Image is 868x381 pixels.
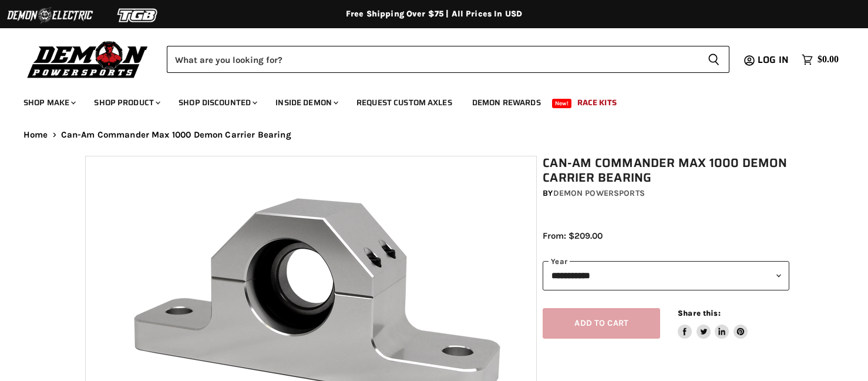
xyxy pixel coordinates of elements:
span: Log in [758,52,789,67]
a: Request Custom Axles [348,91,461,115]
a: Shop Product [85,91,167,115]
a: Inside Demon [267,91,345,115]
span: New! [552,99,572,108]
aside: Share this: [678,308,748,339]
a: Race Kits [568,91,625,115]
div: by [543,187,789,200]
input: Search [167,46,698,73]
a: Log in [752,55,796,65]
ul: Main menu [15,86,836,115]
img: Demon Electric Logo 2 [6,4,94,26]
a: Demon Rewards [463,91,550,115]
span: Can-Am Commander Max 1000 Demon Carrier Bearing [61,130,291,140]
span: Share this: [678,309,720,317]
h1: Can-Am Commander Max 1000 Demon Carrier Bearing [543,156,789,185]
a: Shop Make [15,91,83,115]
a: Demon Powersports [553,188,645,198]
span: From: $209.00 [543,230,603,241]
img: TGB Logo 2 [94,4,182,26]
button: Search [698,46,729,73]
select: year [543,261,789,290]
a: Home [23,130,48,140]
form: Product [167,46,729,73]
span: $0.00 [817,54,839,65]
a: Shop Discounted [170,91,264,115]
a: $0.00 [796,51,845,68]
img: Demon Powersports [23,38,152,80]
